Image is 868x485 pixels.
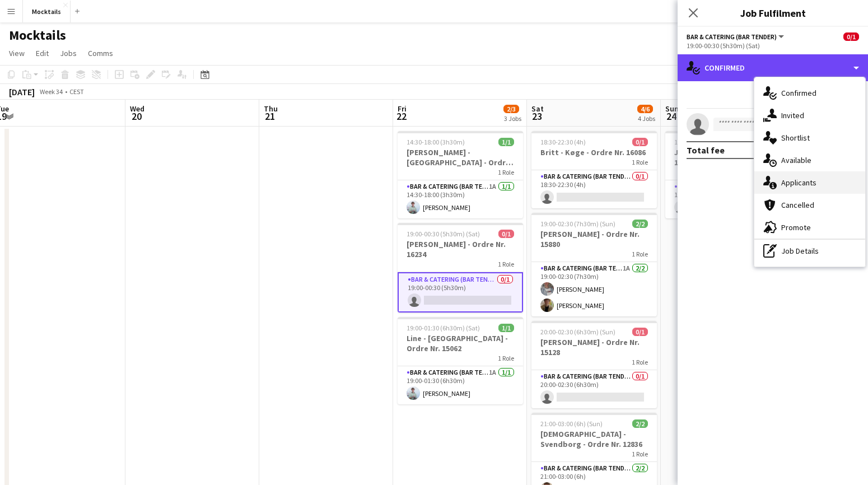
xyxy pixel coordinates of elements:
span: Comms [88,48,113,58]
span: 18:00-23:30 (5h30m) [674,138,732,146]
div: CEST [69,87,84,96]
h3: [DEMOGRAPHIC_DATA] - Svendborg - Ordre Nr. 12836 [531,429,657,449]
app-job-card: 19:00-00:30 (5h30m) (Sat)0/1[PERSON_NAME] - Ordre Nr. 162341 RoleBar & Catering (Bar Tender)0/119... [398,223,523,313]
span: 1/1 [498,138,514,146]
app-card-role: Bar & Catering (Bar Tender)1A1/114:30-18:00 (3h30m)[PERSON_NAME] [398,180,523,218]
span: 20:00-02:30 (6h30m) (Sun) [540,328,615,336]
span: 19:00-02:30 (7h30m) (Sun) [540,220,615,228]
span: 0/1 [498,230,514,238]
span: 0/1 [632,328,648,336]
span: 1/1 [498,324,514,332]
span: 4/6 [637,105,653,113]
span: 1 Role [632,250,648,258]
span: 1 Role [498,168,514,176]
div: Total fee [687,144,725,156]
span: Jobs [60,48,77,58]
div: Cancelled [754,194,865,216]
div: Applicants [754,171,865,194]
span: 18:30-22:30 (4h) [540,138,586,146]
span: 19:00-00:30 (5h30m) (Sat) [407,230,480,238]
button: Mocktails [23,1,71,22]
span: 1 Role [632,358,648,366]
div: Promote [754,216,865,239]
span: View [9,48,25,58]
span: Wed [130,104,144,114]
span: Fri [398,104,407,114]
span: 0/1 [843,32,859,41]
div: 4 Jobs [638,114,655,123]
h3: [PERSON_NAME] - Ordre Nr. 15128 [531,337,657,357]
span: 1 Role [498,354,514,362]
div: Job Details [754,240,865,262]
span: 2/2 [632,220,648,228]
button: Bar & Catering (Bar Tender) [687,32,786,41]
span: 14:30-18:00 (3h30m) [407,138,465,146]
span: 20 [128,110,144,123]
span: Thu [264,104,278,114]
span: 19:00-01:30 (6h30m) (Sat) [407,324,480,332]
div: Available [754,149,865,171]
h3: [PERSON_NAME] - Ordre Nr. 16234 [398,239,523,259]
span: Bar & Catering (Bar Tender) [687,32,777,41]
span: Week 34 [37,87,65,96]
span: 2/2 [632,419,648,428]
div: 3 Jobs [504,114,521,123]
app-job-card: 18:00-23:30 (5h30m)0/1John - København - Ordre Nr. 149951 RoleBar & Catering (Bar Tender)0/118:00... [665,131,791,218]
span: 23 [530,110,544,123]
div: Confirmed [678,54,868,81]
app-card-role: Bar & Catering (Bar Tender)0/119:00-00:30 (5h30m) [398,272,523,313]
app-card-role: Bar & Catering (Bar Tender)1A2/219:00-02:30 (7h30m)[PERSON_NAME][PERSON_NAME] [531,262,657,316]
app-card-role: Bar & Catering (Bar Tender)1A1/119:00-01:30 (6h30m)[PERSON_NAME] [398,366,523,404]
h3: Line - [GEOGRAPHIC_DATA] - Ordre Nr. 15062 [398,333,523,353]
app-card-role: Bar & Catering (Bar Tender)0/120:00-02:30 (6h30m) [531,370,657,408]
span: 2/3 [503,105,519,113]
div: 19:00-00:30 (5h30m) (Sat) [687,41,859,50]
h3: Britt - Køge - Ordre Nr. 16086 [531,147,657,157]
div: [DATE] [9,86,35,97]
span: 22 [396,110,407,123]
span: 1 Role [632,158,648,166]
app-job-card: 18:30-22:30 (4h)0/1Britt - Køge - Ordre Nr. 160861 RoleBar & Catering (Bar Tender)0/118:30-22:30 ... [531,131,657,208]
span: 0/1 [632,138,648,146]
span: 1 Role [498,260,514,268]
app-job-card: 14:30-18:00 (3h30m)1/1[PERSON_NAME] - [GEOGRAPHIC_DATA] - Ordre Nr. 158891 RoleBar & Catering (Ba... [398,131,523,218]
a: Comms [83,46,118,60]
app-card-role: Bar & Catering (Bar Tender)0/118:00-23:30 (5h30m) [665,180,791,218]
a: View [4,46,29,60]
span: 21 [262,110,278,123]
span: 21:00-03:00 (6h) (Sun) [540,419,603,428]
span: 1 Role [632,450,648,458]
a: Jobs [55,46,81,60]
span: Sat [531,104,544,114]
app-job-card: 20:00-02:30 (6h30m) (Sun)0/1[PERSON_NAME] - Ordre Nr. 151281 RoleBar & Catering (Bar Tender)0/120... [531,321,657,408]
h3: John - København - Ordre Nr. 14995 [665,147,791,167]
h3: Job Fulfilment [678,6,868,20]
div: Invited [754,104,865,127]
h3: [PERSON_NAME] - [GEOGRAPHIC_DATA] - Ordre Nr. 15889 [398,147,523,167]
app-job-card: 19:00-01:30 (6h30m) (Sat)1/1Line - [GEOGRAPHIC_DATA] - Ordre Nr. 150621 RoleBar & Catering (Bar T... [398,317,523,404]
h3: [PERSON_NAME] - Ordre Nr. 15880 [531,229,657,249]
span: Sun [665,104,679,114]
app-job-card: 19:00-02:30 (7h30m) (Sun)2/2[PERSON_NAME] - Ordre Nr. 158801 RoleBar & Catering (Bar Tender)1A2/2... [531,213,657,316]
app-card-role: Bar & Catering (Bar Tender)0/118:30-22:30 (4h) [531,170,657,208]
span: Edit [36,48,49,58]
span: 24 [664,110,679,123]
a: Edit [31,46,53,60]
h1: Mocktails [9,27,66,44]
div: Confirmed [754,82,865,104]
div: Shortlist [754,127,865,149]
